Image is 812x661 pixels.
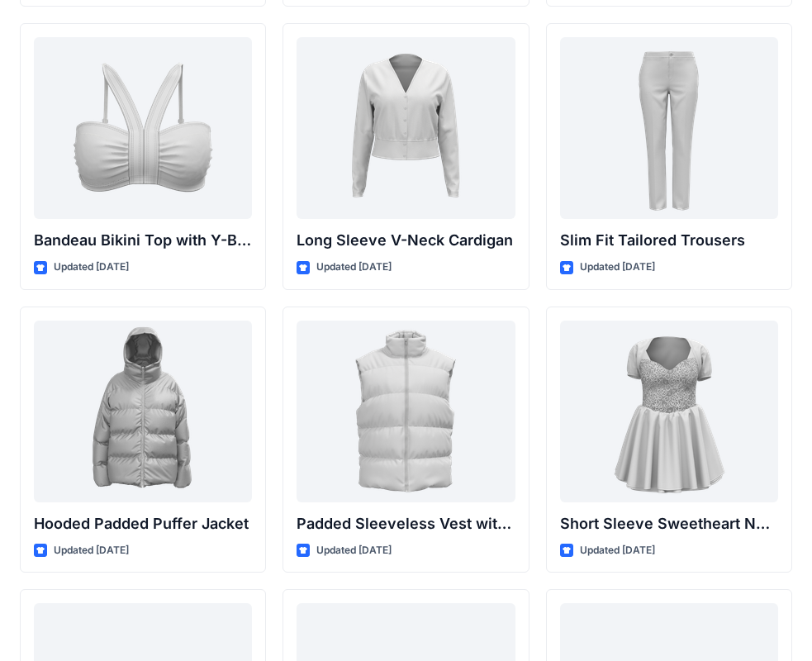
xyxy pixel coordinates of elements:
p: Updated [DATE] [316,542,392,559]
p: Updated [DATE] [54,542,129,559]
a: Slim Fit Tailored Trousers [560,37,778,219]
p: Updated [DATE] [316,259,392,276]
p: Hooded Padded Puffer Jacket [34,512,252,535]
p: Long Sleeve V-Neck Cardigan [297,229,515,252]
p: Updated [DATE] [580,259,655,276]
p: Slim Fit Tailored Trousers [560,229,778,252]
p: Bandeau Bikini Top with Y-Back Straps and Stitch Detail [34,229,252,252]
a: Long Sleeve V-Neck Cardigan [297,37,515,219]
p: Short Sleeve Sweetheart Neckline Mini Dress with Textured Bodice [560,512,778,535]
a: Hooded Padded Puffer Jacket [34,321,252,502]
p: Updated [DATE] [54,259,129,276]
p: Updated [DATE] [580,542,655,559]
a: Short Sleeve Sweetheart Neckline Mini Dress with Textured Bodice [560,321,778,502]
a: Bandeau Bikini Top with Y-Back Straps and Stitch Detail [34,37,252,219]
p: Padded Sleeveless Vest with Stand Collar [297,512,515,535]
a: Padded Sleeveless Vest with Stand Collar [297,321,515,502]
